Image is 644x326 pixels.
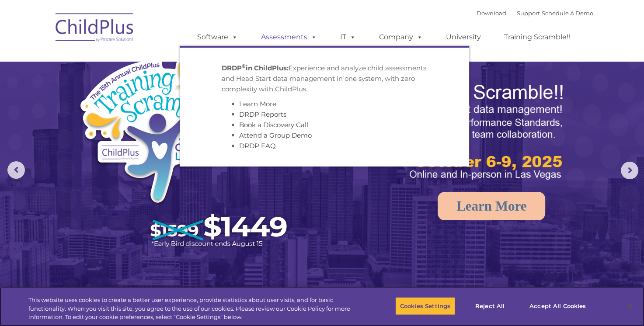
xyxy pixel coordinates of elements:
[517,10,540,17] a: Support
[222,64,289,72] strong: DRDP in ChildPlus:
[252,28,326,46] a: Assessments
[242,63,246,69] sup: ©
[525,297,591,315] button: Accept All Cookies
[239,121,308,129] a: Book a Discovery Call
[463,297,517,315] button: Reject All
[122,58,148,64] span: Last name
[395,297,455,315] button: Cookies Settings
[438,192,545,220] a: Learn More
[370,28,432,46] a: Company
[122,94,159,100] span: Phone number
[495,28,579,46] a: Training Scramble!!
[331,28,365,46] a: IT
[239,131,312,139] a: Attend a Group Demo
[51,7,139,51] img: ChildPlus by Procare Solutions
[542,10,593,17] a: Schedule A Demo
[477,10,506,17] a: Download
[239,110,286,118] a: DRDP Reports
[28,296,354,322] div: This website uses cookies to create a better user experience, provide statistics about user visit...
[188,28,247,46] a: Software
[620,296,640,316] button: Close
[239,142,276,150] a: DRDP FAQ
[477,10,593,17] font: |
[437,28,490,46] a: University
[222,63,427,94] p: Experience and analyze child assessments and Head Start data management in one system, with zero ...
[239,100,276,108] a: Learn More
